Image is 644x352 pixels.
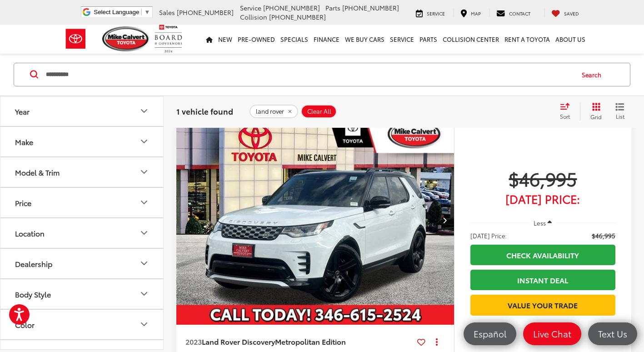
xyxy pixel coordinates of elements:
div: Make [15,137,33,146]
a: Value Your Trade [470,295,615,315]
span: Contact [509,10,530,17]
a: About Us [553,25,588,54]
button: Clear All [301,105,337,118]
span: Clear All [307,108,331,115]
button: Less [529,215,557,231]
a: Instant Deal [470,270,615,290]
span: Grid [590,113,602,121]
span: Text Us [594,328,632,339]
a: Parts [417,25,440,54]
span: Less [534,219,546,227]
a: Check Availability [470,245,615,265]
span: Collision [240,12,267,21]
a: Home [203,25,215,54]
span: Land Rover Discovery [202,336,275,347]
a: Specials [278,25,311,54]
button: PricePrice [0,188,164,217]
button: LocationLocation [0,218,164,248]
a: New [215,25,235,54]
a: Pre-Owned [235,25,278,54]
button: Next image [436,204,454,236]
a: Text Us [588,322,637,345]
span: Parts [325,3,340,12]
span: [DATE] Price: [470,194,615,203]
span: $46,995 [592,231,615,240]
a: Map [454,8,488,17]
span: 1 vehicle found [176,106,233,116]
div: Location [139,228,150,239]
button: Grid View [580,102,609,121]
img: Mike Calvert Toyota [102,26,150,51]
span: Map [471,10,481,17]
button: Model & TrimModel & Trim [0,157,164,187]
div: Color [15,320,35,329]
div: Body Style [139,289,150,300]
span: [PHONE_NUMBER] [342,3,399,12]
a: Español [464,322,516,345]
span: Español [469,328,511,339]
div: Model & Trim [139,167,150,178]
span: List [615,112,624,120]
div: Dealership [15,259,52,268]
a: Finance [311,25,342,54]
div: Color [139,319,150,330]
div: Year [139,106,150,117]
span: Sales [159,8,175,17]
button: Search [573,63,614,86]
button: List View [609,102,631,121]
button: MakeMake [0,127,164,156]
div: Body Style [15,290,51,298]
button: Body StyleBody Style [0,279,164,309]
a: Select Language​ [94,9,150,15]
span: $46,995 [470,167,615,190]
a: Contact [489,8,537,17]
a: 2023 Land Rover Discovery Metropolitan Edition2023 Land Rover Discovery Metropolitan Edition2023 ... [176,116,455,325]
span: [PHONE_NUMBER] [263,3,320,12]
span: Live Chat [529,328,576,339]
span: 2023 [185,336,202,347]
img: Toyota [59,24,93,54]
div: Location [15,229,45,237]
div: Dealership [139,258,150,269]
span: Saved [564,10,579,17]
span: dropdown dots [436,338,438,345]
button: remove land%20rover [250,105,298,118]
span: ▼ [144,9,150,15]
a: Service [387,25,417,54]
a: Rent a Toyota [502,25,553,54]
input: Search by Make, Model, or Keyword [45,64,573,85]
div: 2023 Land Rover Discovery Metropolitan Edition 0 [176,116,455,325]
div: Price [139,197,150,208]
button: Actions [429,334,445,350]
span: [DATE] Price: [470,231,507,240]
a: Service [409,8,452,17]
a: Live Chat [523,322,581,345]
button: YearYear [0,96,164,126]
button: ColorColor [0,310,164,339]
span: Service [427,10,445,17]
a: My Saved Vehicles [544,8,586,17]
span: Sort [560,112,570,120]
span: Metropolitan Edition [275,336,346,347]
button: Select sort value [555,102,580,121]
span: [PHONE_NUMBER] [177,8,234,17]
span: Service [240,3,261,12]
div: Price [15,198,31,207]
img: 2023 Land Rover Discovery Metropolitan Edition [176,116,455,325]
a: Collision Center [440,25,502,54]
button: DealershipDealership [0,249,164,278]
div: Year [15,107,30,116]
a: WE BUY CARS [342,25,387,54]
span: Select Language [94,9,139,15]
span: land rover [256,108,284,115]
a: 2023Land Rover DiscoveryMetropolitan Edition [185,337,414,347]
div: Model & Trim [15,168,60,176]
span: [PHONE_NUMBER] [269,12,326,21]
div: Make [139,136,150,147]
